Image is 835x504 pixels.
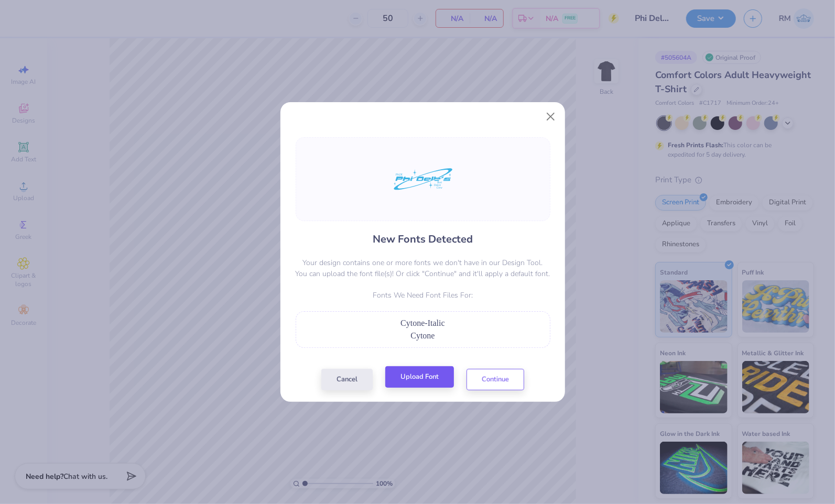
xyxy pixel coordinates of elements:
[321,369,373,390] button: Cancel
[296,257,550,279] p: Your design contains one or more fonts we don't have in our Design Tool. You can upload the font ...
[541,106,561,126] button: Close
[385,366,454,388] button: Upload Font
[373,232,473,247] h4: New Fonts Detected
[410,331,435,340] span: Cytone
[400,319,444,327] span: Cytone-Italic
[296,290,550,301] p: Fonts We Need Font Files For:
[467,369,524,390] button: Continue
